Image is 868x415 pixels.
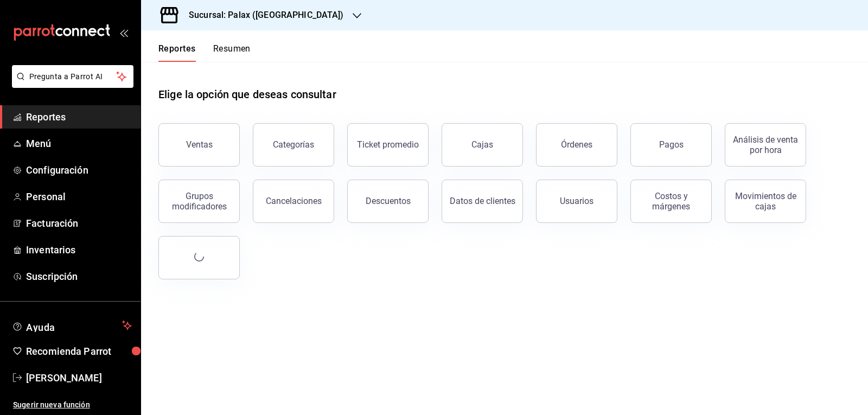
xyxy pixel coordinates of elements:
[12,65,133,88] button: Pregunta a Parrot AI
[13,399,132,411] span: Sugerir nueva función
[725,180,806,223] button: Movimientos de cajas
[158,123,240,167] button: Ventas
[442,123,523,167] a: Cajas
[213,43,251,62] button: Resumen
[637,191,705,212] div: Costos y márgenes
[266,196,322,206] div: Cancelaciones
[253,180,334,223] button: Cancelaciones
[347,123,429,167] button: Ticket promedio
[165,191,233,212] div: Grupos modificadores
[732,135,799,155] div: Análisis de venta por hora
[26,163,132,177] span: Configuración
[26,319,118,332] span: Ayuda
[347,180,429,223] button: Descuentos
[26,189,132,204] span: Personal
[26,269,132,284] span: Suscripción
[366,196,411,206] div: Descuentos
[158,180,240,223] button: Grupos modificadores
[8,79,133,90] a: Pregunta a Parrot AI
[26,242,132,257] span: Inventarios
[273,139,314,150] div: Categorías
[180,9,344,22] h3: Sucursal: Palax ([GEOGRAPHIC_DATA])
[536,123,617,167] button: Órdenes
[357,139,419,150] div: Ticket promedio
[158,43,251,62] div: navigation tabs
[450,196,515,206] div: Datos de clientes
[630,123,712,167] button: Pagos
[471,138,494,151] div: Cajas
[26,110,132,124] span: Reportes
[536,180,617,223] button: Usuarios
[725,123,806,167] button: Análisis de venta por hora
[26,136,132,151] span: Menú
[630,180,712,223] button: Costos y márgenes
[732,191,799,212] div: Movimientos de cajas
[26,216,132,231] span: Facturación
[253,123,334,167] button: Categorías
[186,139,213,150] div: Ventas
[561,139,592,150] div: Órdenes
[26,344,132,359] span: Recomienda Parrot
[26,371,132,385] span: [PERSON_NAME]
[29,71,117,82] span: Pregunta a Parrot AI
[442,180,523,223] button: Datos de clientes
[560,196,593,206] div: Usuarios
[119,28,128,37] button: open_drawer_menu
[158,86,336,103] h1: Elige la opción que deseas consultar
[659,139,684,150] div: Pagos
[158,43,196,62] button: Reportes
